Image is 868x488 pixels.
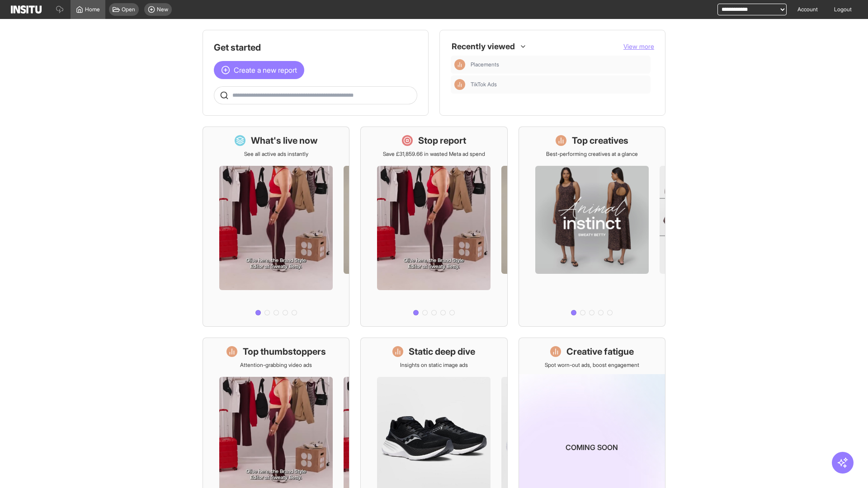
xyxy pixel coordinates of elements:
[400,361,468,369] p: Insights on static image ads
[360,127,507,327] a: Stop reportSave £31,859.66 in wasted Meta ad spend
[157,6,168,13] span: New
[240,361,312,369] p: Attention-grabbing video ads
[122,6,135,13] span: Open
[234,65,297,75] span: Create a new report
[243,345,326,358] h1: Top thumbstoppers
[409,345,475,358] h1: Static deep dive
[203,127,349,327] a: What's live nowSee all active ads instantly
[214,41,417,54] h1: Get started
[471,81,647,88] span: TikTok Ads
[214,61,304,79] button: Create a new report
[519,127,665,327] a: Top creativesBest-performing creatives at a glance
[11,5,42,14] img: Logo
[471,61,647,68] span: Placements
[572,134,628,147] h1: Top creatives
[454,79,465,90] div: Insights
[471,81,497,88] span: TikTok Ads
[244,150,308,158] p: See all active ads instantly
[383,150,485,158] p: Save £31,859.66 in wasted Meta ad spend
[623,42,654,51] button: View more
[623,42,654,50] span: View more
[418,134,466,147] h1: Stop report
[251,134,318,147] h1: What's live now
[454,59,465,70] div: Insights
[546,150,638,158] p: Best-performing creatives at a glance
[85,6,100,13] span: Home
[471,61,499,68] span: Placements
